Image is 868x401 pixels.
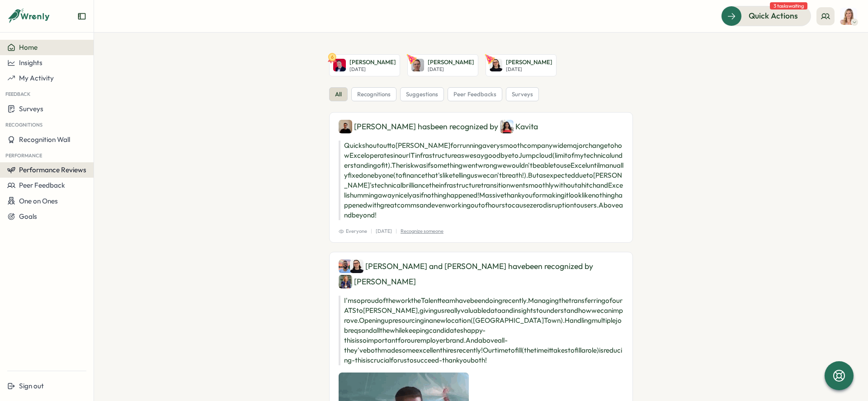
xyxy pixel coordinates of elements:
button: Quick Actions [721,6,811,26]
span: surveys [512,90,533,99]
span: Insights [19,58,42,67]
div: [PERSON_NAME] and [PERSON_NAME] have been recognized by [339,259,623,288]
span: 3 tasks waiting [770,2,807,9]
img: Hanna Smith [339,275,352,288]
p: [DATE] [349,66,396,72]
img: Laurie Dunn [339,120,352,133]
p: Recognize someone [401,227,443,235]
span: One on Ones [19,197,58,205]
p: I'm so proud of the work the Talent team have been doing recently. Managing the transferring of o... [339,296,623,365]
p: Quick shout out to [PERSON_NAME] for running a very smooth company wide major change to how Excel... [339,141,623,220]
div: Kavita [500,120,538,133]
button: Expand sidebar [77,12,86,21]
img: Youlia Marks [840,8,857,25]
span: recognitions [357,90,391,99]
img: Sara Knott [490,59,502,71]
span: Quick Actions [749,10,798,22]
span: Goals [19,212,37,221]
a: Sara Knott[PERSON_NAME][DATE] [486,54,557,76]
a: 6Steven[PERSON_NAME][DATE] [329,54,400,76]
p: [DATE] [376,227,392,235]
p: [PERSON_NAME] [349,58,396,66]
img: Sara Knott [350,259,363,273]
p: [PERSON_NAME] [506,58,552,66]
text: 6 [331,54,334,60]
img: Jack Stockton [339,259,352,273]
span: Everyone [339,227,367,235]
img: Steven [333,59,346,71]
p: | [396,227,397,235]
p: | [371,227,372,235]
span: peer feedbacks [453,90,496,99]
span: My Activity [19,74,54,82]
span: Home [19,43,38,52]
div: [PERSON_NAME] [339,275,416,288]
span: all [335,90,342,99]
span: Sign out [19,382,44,390]
img: Kavita Thomas [500,120,514,133]
p: [PERSON_NAME] [428,58,474,66]
span: suggestions [406,90,438,99]
a: Robin McDowell[PERSON_NAME][DATE] [407,54,478,76]
p: [DATE] [428,66,474,72]
p: [DATE] [506,66,552,72]
span: Surveys [19,104,43,113]
span: Peer Feedback [19,181,65,189]
span: Performance Reviews [19,165,86,174]
span: Recognition Wall [19,135,70,144]
img: Robin McDowell [411,59,424,71]
div: [PERSON_NAME] has been recognized by [339,120,623,133]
